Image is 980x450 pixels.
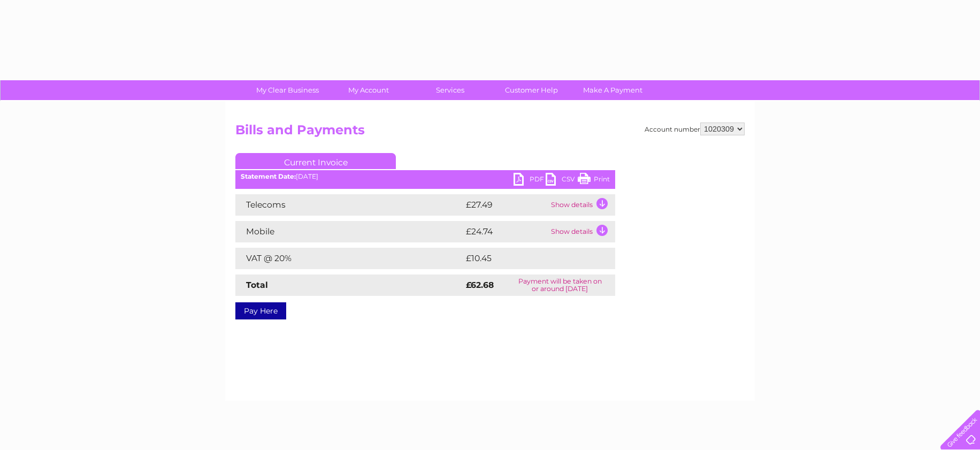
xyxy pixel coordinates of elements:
td: Show details [548,221,615,242]
td: Payment will be taken on or around [DATE] [504,274,615,296]
a: Services [406,80,494,100]
div: [DATE] [235,173,615,180]
strong: Total [246,280,268,290]
td: Mobile [235,221,463,242]
div: Account number [645,123,745,135]
td: Telecoms [235,194,463,216]
td: £27.49 [463,194,548,216]
a: Customer Help [487,80,576,100]
td: £10.45 [463,248,593,269]
strong: £62.68 [466,280,494,290]
td: VAT @ 20% [235,248,463,269]
h2: Bills and Payments [235,123,745,143]
a: Pay Here [235,302,286,319]
td: Show details [548,194,615,216]
td: £24.74 [463,221,548,242]
a: Print [578,173,610,188]
a: Make A Payment [569,80,657,100]
b: Statement Date: [241,172,296,180]
a: My Clear Business [243,80,332,100]
a: PDF [514,173,546,188]
a: My Account [325,80,413,100]
a: Current Invoice [235,153,396,169]
a: CSV [546,173,578,188]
